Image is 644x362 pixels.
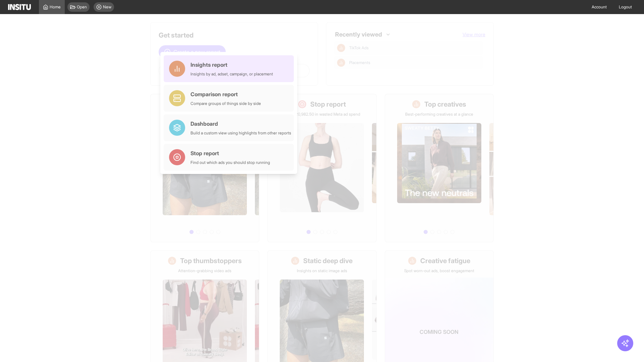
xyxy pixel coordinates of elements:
[191,71,273,77] div: Insights by ad, adset, campaign, or placement
[191,101,261,106] div: Compare groups of things side by side
[77,4,87,10] span: Open
[191,90,261,98] div: Comparison report
[103,4,111,10] span: New
[191,120,291,128] div: Dashboard
[191,149,270,157] div: Stop report
[191,160,270,165] div: Find out which ads you should stop running
[50,4,61,10] span: Home
[191,61,273,69] div: Insights report
[191,130,291,136] div: Build a custom view using highlights from other reports
[8,4,31,10] img: Logo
